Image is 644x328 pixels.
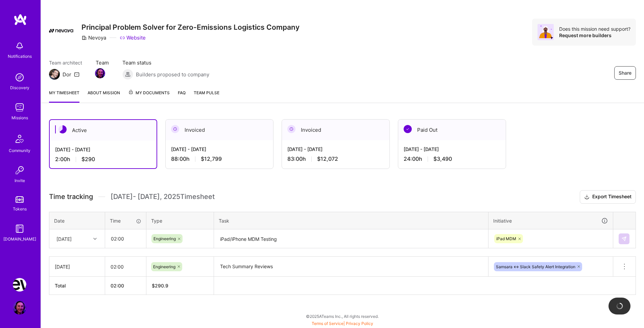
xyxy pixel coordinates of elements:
[49,193,93,201] span: Time tracking
[128,89,170,97] span: My Documents
[13,39,26,53] img: bell
[56,235,72,242] div: [DATE]
[580,190,636,204] button: Export Timesheet
[282,120,389,140] div: Invoiced
[81,156,95,163] span: $290
[287,155,384,162] div: 83:00 h
[122,69,133,80] img: Builders proposed to company
[194,90,219,95] span: Team Pulse
[105,230,146,248] input: HH:MM
[49,89,79,103] a: My timesheet
[404,125,412,133] img: Paid Out
[81,34,106,41] div: Nevoya
[559,26,630,32] div: Does this mission need support?
[105,258,146,276] input: HH:MM
[146,212,214,229] th: Type
[111,193,215,201] span: [DATE] - [DATE] , 2025 Timesheet
[55,146,151,153] div: [DATE] - [DATE]
[619,70,631,76] span: Share
[122,59,209,66] span: Team status
[88,89,120,103] a: About Mission
[166,120,273,140] div: Invoiced
[50,120,157,141] div: Active
[49,69,60,80] img: Team Architect
[215,257,487,276] textarea: Tech Summary Reviews
[49,212,105,229] th: Date
[171,155,268,162] div: 88:00 h
[171,146,268,153] div: [DATE] - [DATE]
[215,230,487,248] textarea: iPad/iPhone MDM Testing
[346,321,373,326] a: Privacy Policy
[493,217,608,225] div: Initiative
[214,212,488,229] th: Task
[120,34,146,41] a: Website
[153,264,175,269] span: Engineering
[178,89,186,103] a: FAQ
[74,72,79,77] i: icon Mail
[136,71,209,78] span: Builders proposed to company
[619,233,630,244] div: null
[55,156,151,163] div: 2:00 h
[152,283,168,288] span: $ 290.9
[96,68,104,79] a: Team Member Avatar
[496,264,575,269] span: Samsara <-> Slack Safety Alert Integration
[95,68,105,78] img: Team Member Avatar
[11,131,28,147] img: Community
[49,29,73,33] img: Company Logo
[9,147,30,154] div: Community
[110,217,141,224] div: Time
[614,66,636,80] button: Share
[559,32,630,39] div: Request more builders
[398,120,506,140] div: Paid Out
[538,24,554,40] img: Avatar
[287,125,295,133] img: Invoiced
[153,236,176,241] span: Engineering
[93,237,97,241] i: icon Chevron
[621,236,627,242] img: Submit
[11,114,28,121] div: Missions
[16,196,24,203] img: tokens
[8,53,32,60] div: Notifications
[49,59,82,66] span: Team architect
[15,177,25,184] div: Invite
[14,14,27,26] img: logo
[287,146,384,153] div: [DATE] - [DATE]
[404,155,500,162] div: 24:00 h
[584,194,590,201] i: icon Download
[616,302,624,310] img: loading
[13,278,26,292] img: Nevoya: Principal Problem Solver for Zero-Emissions Logistics Company
[13,163,26,177] img: Invite
[13,71,26,84] img: discovery
[13,205,27,212] div: Tokens
[312,321,373,326] span: |
[317,155,338,162] span: $12,072
[3,235,36,243] div: [DOMAIN_NAME]
[171,125,179,133] img: Invoiced
[105,277,146,295] th: 02:00
[41,308,644,325] div: © 2025 ATeams Inc., All rights reserved.
[312,321,343,326] a: Terms of Service
[128,89,170,103] a: My Documents
[55,263,99,270] div: [DATE]
[81,35,87,41] i: icon CompanyGray
[49,277,105,295] th: Total
[194,89,219,103] a: Team Pulse
[201,155,222,162] span: $12,799
[13,101,26,114] img: teamwork
[404,146,500,153] div: [DATE] - [DATE]
[81,23,300,31] h3: Principal Problem Solver for Zero-Emissions Logistics Company
[11,301,28,314] a: User Avatar
[11,278,28,292] a: Nevoya: Principal Problem Solver for Zero-Emissions Logistics Company
[58,125,67,133] img: Active
[13,301,26,314] img: User Avatar
[63,71,71,78] div: Dor
[10,84,29,91] div: Discovery
[496,236,516,241] span: iPad MDM
[13,222,26,235] img: guide book
[96,59,109,66] span: Team
[433,155,452,162] span: $3,490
